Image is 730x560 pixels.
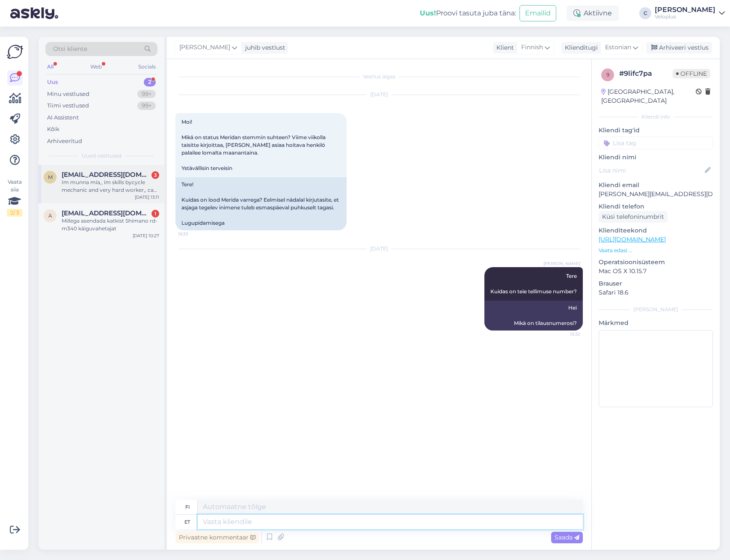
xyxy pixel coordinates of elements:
[175,177,347,230] div: Tere! Kuidas on lood Merida varrega? Eelmisel nädalal kirjutasite, et asjaga tegelev inimene tule...
[599,181,713,190] p: Kliendi email
[599,113,713,121] div: Kliendi info
[605,43,631,52] span: Estonian
[599,235,666,243] a: [URL][DOMAIN_NAME]
[48,174,53,180] span: m
[599,211,668,223] div: Küsi telefoninumbrit
[599,288,713,297] p: Safari 18.6
[420,9,436,17] b: Uus!
[175,73,583,80] div: Vestlus algas
[53,45,87,54] span: Otsi kliente
[7,44,23,60] img: Askly Logo
[178,231,210,237] span: 18:35
[47,78,58,86] div: Uus
[133,232,159,239] div: [DATE] 10:27
[543,260,580,267] span: [PERSON_NAME]
[175,532,259,543] div: Privaatne kommentaar
[137,61,157,72] div: Socials
[151,171,159,179] div: 3
[181,119,327,171] span: Moi! Mikä on status Meridan stemmin suhteen? Viime viikolla taisitte kirjoittaa, [PERSON_NAME] as...
[599,319,713,328] p: Märkmed
[606,71,609,78] span: 9
[184,515,190,529] div: et
[151,210,159,217] div: 1
[599,267,713,276] p: Mac OS X 10.15.7
[655,6,725,20] a: [PERSON_NAME]Veloplus
[89,61,104,72] div: Web
[599,166,703,175] input: Lisa nimi
[179,43,230,52] span: [PERSON_NAME]
[655,13,715,20] div: Veloplus
[62,179,159,194] div: Im munna mia,, im skills bycycle mechanic and very hard worker,, can you give me a job please,,
[185,500,190,514] div: fi
[673,69,710,78] span: Offline
[175,245,583,253] div: [DATE]
[47,137,82,146] div: Arhiveeritud
[599,202,713,211] p: Kliendi telefon
[45,61,55,72] div: All
[599,137,713,149] input: Lisa tag
[175,91,583,98] div: [DATE]
[7,178,22,217] div: Vaata siia
[493,43,514,52] div: Klient
[47,113,79,122] div: AI Assistent
[62,209,151,217] span: arvett@gmail.com
[62,171,151,179] span: mdmunnam420@gmail.com
[555,533,579,541] span: Saada
[599,153,713,162] p: Kliendi nimi
[646,42,712,54] div: Arhiveeri vestlus
[47,90,89,98] div: Minu vestlused
[548,331,580,337] span: 15:32
[599,226,713,235] p: Klienditeekond
[62,217,159,232] div: Millega asendada katkist Shimano rd-m340 käiguvahetajat
[599,306,713,313] div: [PERSON_NAME]
[519,5,556,21] button: Emailid
[601,87,696,105] div: [GEOGRAPHIC_DATA], [GEOGRAPHIC_DATA]
[137,101,156,110] div: 99+
[655,6,715,13] div: [PERSON_NAME]
[599,126,713,135] p: Kliendi tag'id
[48,212,52,219] span: a
[47,101,89,110] div: Tiimi vestlused
[137,90,156,98] div: 99+
[420,8,516,18] div: Proovi tasuta juba täna:
[144,78,156,86] div: 2
[521,43,543,52] span: Finnish
[599,247,713,254] p: Vaata edasi ...
[639,7,651,19] div: C
[599,279,713,288] p: Brauser
[599,258,713,267] p: Operatsioonisüsteem
[47,125,59,134] div: Kõik
[7,209,22,217] div: 2 / 3
[135,194,159,200] div: [DATE] 13:11
[619,69,673,79] div: # 9lifc7pa
[242,43,285,52] div: juhib vestlust
[567,6,619,21] div: Aktiivne
[561,43,598,52] div: Klienditugi
[484,301,583,331] div: Hei Mikä on tilausnumerosi?
[82,152,122,160] span: Uued vestlused
[599,190,713,199] p: [PERSON_NAME][EMAIL_ADDRESS][DOMAIN_NAME]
